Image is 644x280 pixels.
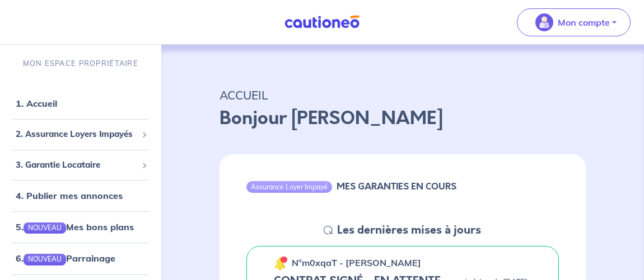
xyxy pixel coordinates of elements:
[517,8,631,36] button: illu_account_valid_menu.svgMon compte
[292,256,421,269] p: n°m0xqaT - [PERSON_NAME]
[280,15,364,29] img: Cautioneo
[220,85,586,105] p: ACCUEIL
[23,58,138,69] p: MON ESPACE PROPRIÉTAIRE
[16,221,134,232] a: 5.NOUVEAUMes bons plans
[4,124,157,145] div: 2. Assurance Loyers Impayés
[16,253,115,264] a: 6.NOUVEAUParrainage
[16,190,123,201] a: 4. Publier mes annonces
[337,224,481,237] h5: Les dernières mises à jours
[4,216,157,238] div: 5.NOUVEAUMes bons plans
[220,105,586,132] p: Bonjour [PERSON_NAME]
[16,159,137,172] span: 3. Garantie Locataire
[16,128,137,141] span: 2. Assurance Loyers Impayés
[535,13,553,31] img: illu_account_valid_menu.svg
[558,16,610,29] p: Mon compte
[274,257,287,270] img: 🔔
[246,181,332,192] div: Assurance Loyer Impayé
[337,181,456,192] h6: MES GARANTIES EN COURS
[4,247,157,269] div: 6.NOUVEAUParrainage
[4,184,157,207] div: 4. Publier mes annonces
[4,154,157,176] div: 3. Garantie Locataire
[16,98,57,109] a: 1. Accueil
[4,92,157,115] div: 1. Accueil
